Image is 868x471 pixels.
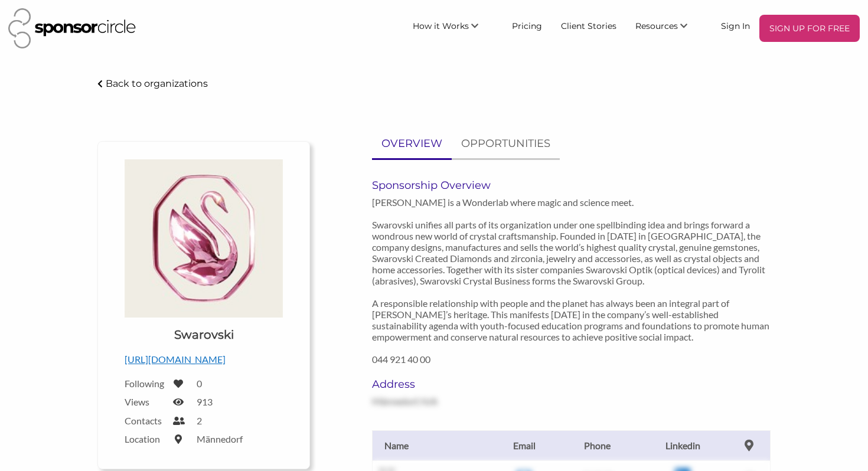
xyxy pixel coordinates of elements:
label: Männedorf [197,433,243,444]
label: 2 [197,415,202,426]
th: Linkedin [637,430,729,460]
p: OVERVIEW [381,135,442,152]
p: [PERSON_NAME] is a Wonderlab where magic and science meet. Swarovski unifies all parts of its org... [372,197,771,365]
a: Pricing [502,15,552,36]
p: SIGN UP FOR FREE [764,19,855,37]
label: Location [125,433,166,444]
th: Name [373,430,491,460]
h6: Address [372,378,493,391]
h6: Sponsorship Overview [372,179,771,192]
img: Swarovski Logo [125,159,283,318]
li: How it Works [403,15,502,42]
a: Client Stories [552,15,626,36]
p: [URL][DOMAIN_NAME] [125,352,283,367]
th: Email [491,430,558,460]
label: 0 [197,378,202,389]
h1: Swarovski [174,326,234,343]
span: How it Works [413,21,469,31]
p: Back to organizations [106,78,208,89]
img: Sponsor Circle Logo [8,8,136,48]
label: Views [125,396,166,407]
p: OPPORTUNITIES [461,135,550,152]
label: 913 [197,396,213,407]
th: Phone [558,430,637,460]
label: Following [125,378,166,389]
label: Contacts [125,415,166,426]
a: Sign In [712,15,759,36]
span: Resources [635,21,678,31]
li: Resources [626,15,712,42]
